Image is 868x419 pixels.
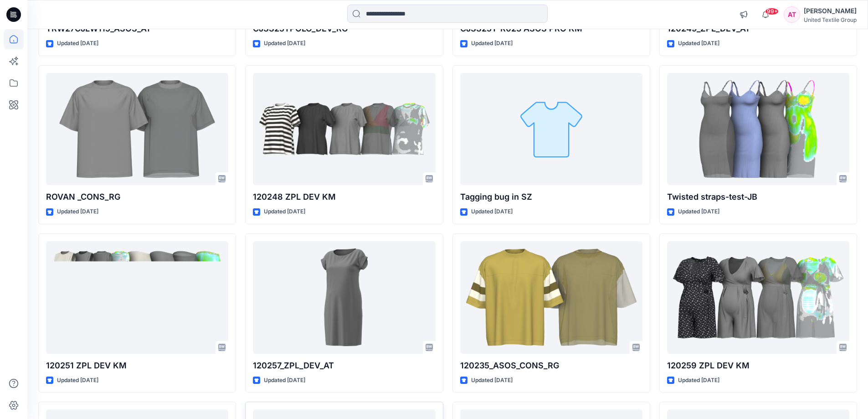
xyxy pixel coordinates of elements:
[253,191,435,203] p: 120248 ZPL DEV KM
[471,376,513,385] p: Updated [DATE]
[804,5,857,16] div: [PERSON_NAME]
[460,359,642,372] p: 120235_ASOS_CONS_RG
[460,191,642,203] p: Tagging bug in SZ
[253,241,435,354] a: 120257_ZPL_DEV_AT
[667,191,849,203] p: Twisted straps-test-JB
[46,73,228,186] a: ROVAN _CONS_RG
[460,73,642,186] a: Tagging bug in SZ
[46,241,228,354] a: 120251 ZPL DEV KM
[264,39,305,48] p: Updated [DATE]
[804,16,857,23] div: United Textile Group
[471,207,513,217] p: Updated [DATE]
[678,376,719,385] p: Updated [DATE]
[678,39,719,48] p: Updated [DATE]
[264,207,305,217] p: Updated [DATE]
[264,376,305,385] p: Updated [DATE]
[46,359,228,372] p: 120251 ZPL DEV KM
[253,359,435,372] p: 120257_ZPL_DEV_AT
[667,73,849,186] a: Twisted straps-test-JB
[46,191,228,203] p: ROVAN _CONS_RG
[667,241,849,354] a: 120259 ZPL DEV KM
[667,359,849,372] p: 120259 ZPL DEV KM
[57,376,98,385] p: Updated [DATE]
[678,207,719,217] p: Updated [DATE]
[471,39,513,48] p: Updated [DATE]
[253,73,435,186] a: 120248 ZPL DEV KM
[784,6,800,23] div: AT
[57,39,98,48] p: Updated [DATE]
[57,207,98,217] p: Updated [DATE]
[460,241,642,354] a: 120235_ASOS_CONS_RG
[765,8,779,15] span: 99+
